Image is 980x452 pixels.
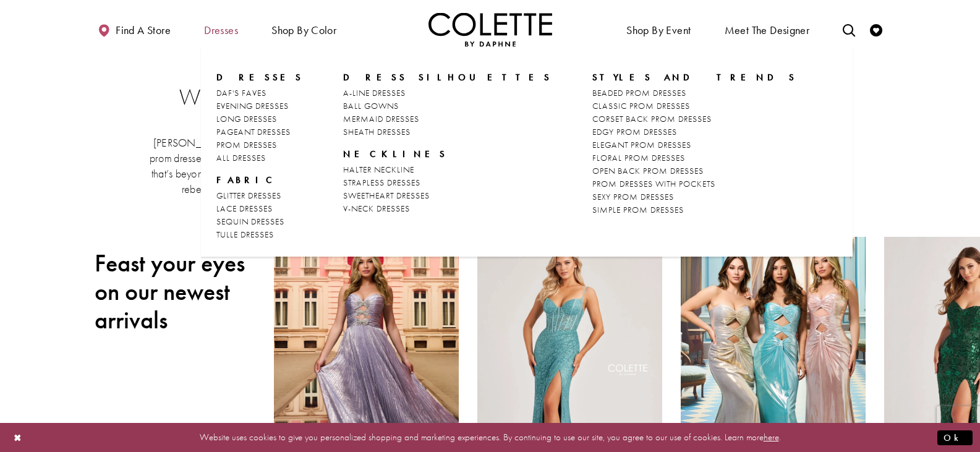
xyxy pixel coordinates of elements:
[428,12,552,46] img: Colette by Daphne
[343,71,552,83] span: DRESS SILHOUETTES
[216,174,303,186] span: FABRIC
[592,100,797,113] a: CLASSIC PROM DRESSES
[626,24,691,36] span: Shop By Event
[592,87,797,100] a: BEADED PROM DRESSES
[343,113,419,124] span: MERMAID DRESSES
[216,139,303,151] a: PROM DRESSES
[592,139,691,150] span: ELEGANT PROM DRESSES
[592,71,797,83] span: STYLES AND TRENDS
[764,431,779,443] a: here
[216,203,273,214] span: LACE DRESSES
[592,178,715,189] span: PROM DRESSES WITH POCKETS
[343,148,447,160] span: NECKLINES
[216,190,281,201] span: GLITTER DRESSES
[343,87,552,100] a: A-LINE DRESSES
[216,100,289,111] span: EVENING DRESSES
[725,24,810,36] span: Meet the designer
[95,12,174,46] a: Find a store
[343,100,552,113] a: BALL GOWNS
[343,126,411,137] span: SHEATH DRESSES
[592,164,797,177] a: OPEN BACK PROM DRESSES
[216,151,303,164] a: ALL DRESSES
[592,139,797,151] a: ELEGANT PROM DRESSES
[343,163,552,176] a: HALTER NECKLINE
[592,204,684,215] span: SIMPLE PROM DRESSES
[268,12,339,46] span: Shop by color
[216,152,266,163] span: ALL DRESSES
[592,177,797,190] a: PROM DRESSES WITH POCKETS
[623,12,694,46] span: Shop By Event
[119,85,861,110] h2: Where to buy prom dresses in [GEOGRAPHIC_DATA], [US_STATE]
[343,176,552,189] a: STRAPLESS DRESSES
[343,126,552,139] a: SHEATH DRESSES
[343,148,552,160] span: NECKLINES
[216,126,291,137] span: PAGEANT DRESSES
[216,216,284,227] span: SEQUIN DRESSES
[216,189,303,202] a: GLITTER DRESSES
[216,71,303,83] span: Dresses
[343,100,399,111] span: BALL GOWNS
[116,24,171,36] span: Find a store
[89,429,891,446] p: Website uses cookies to give you personalized shopping and marketing experiences. By continuing t...
[216,87,303,100] a: DAF'S FAVES
[592,151,797,164] a: FLORAL PROM DRESSES
[343,177,420,188] span: STRAPLESS DRESSES
[722,12,813,46] a: Meet the designer
[343,202,552,215] a: V-NECK DRESSES
[592,100,690,111] span: CLASSIC PROM DRESSES
[428,12,552,46] a: Visit Home Page
[343,87,406,98] span: A-LINE DRESSES
[343,203,410,214] span: V-NECK DRESSES
[592,152,685,163] span: FLORAL PROM DRESSES
[216,87,266,98] span: DAF'S FAVES
[7,427,28,448] button: Close Dialog
[592,203,797,216] a: SIMPLE PROM DRESSES
[271,24,336,36] span: Shop by color
[216,113,277,124] span: LONG DRESSES
[216,139,277,150] span: PROM DRESSES
[216,229,274,240] span: TULLE DRESSES
[216,228,303,241] a: TULLE DRESSES
[592,191,674,202] span: SEXY PROM DRESSES
[867,12,885,46] a: Check Wishlist
[592,113,712,124] span: CORSET BACK PROM DRESSES
[592,190,797,203] a: SEXY PROM DRESSES
[343,190,430,201] span: SWEETHEART DRESSES
[216,202,303,215] a: LACE DRESSES
[216,174,278,186] span: FABRIC
[204,24,238,36] span: Dresses
[343,113,552,126] a: MERMAID DRESSES
[216,100,303,113] a: EVENING DRESSES
[343,164,414,175] span: HALTER NECKLINE
[592,126,677,137] span: EDGY PROM DRESSES
[95,249,255,335] h2: Feast your eyes on our newest arrivals
[592,113,797,126] a: CORSET BACK PROM DRESSES
[592,165,704,176] span: OPEN BACK PROM DRESSES
[216,113,303,126] a: LONG DRESSES
[592,126,797,139] a: EDGY PROM DRESSES
[216,215,303,228] a: SEQUIN DRESSES
[201,12,241,46] span: Dresses
[216,126,303,139] a: PAGEANT DRESSES
[343,189,552,202] a: SWEETHEART DRESSES
[592,87,686,98] span: BEADED PROM DRESSES
[840,12,858,46] a: Toggle search
[149,135,832,197] p: [PERSON_NAME] by [PERSON_NAME] is THE incredible, premiere prom dress collection for those in [GE...
[937,430,973,445] button: Submit Dialog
